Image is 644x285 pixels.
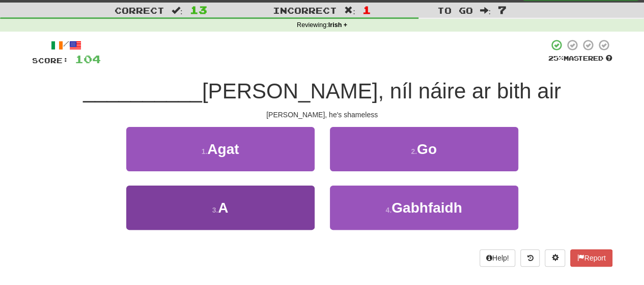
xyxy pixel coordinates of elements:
div: [PERSON_NAME], he's shameless [32,110,612,120]
small: 3 . [212,206,218,214]
button: Help! [480,249,516,267]
span: : [480,6,491,15]
div: / [32,39,101,51]
button: 1.Agat [126,127,315,171]
span: 7 [498,4,507,16]
small: 2 . [411,147,417,156]
span: Incorrect [273,5,337,15]
span: 13 [190,4,207,16]
small: 1 . [202,147,208,156]
button: 2.Go [330,127,518,171]
strong: Irish + [328,21,347,29]
span: Gabhfaidh [391,200,462,216]
span: Correct [115,5,164,15]
button: Report [570,249,612,267]
span: 104 [75,53,101,65]
span: Go [417,141,437,157]
small: 4 . [385,206,391,214]
span: 25 % [548,54,564,62]
span: Score: [32,56,69,65]
div: Mastered [548,54,612,63]
span: : [344,6,355,15]
span: 1 [362,4,371,16]
button: 3.A [126,186,315,230]
span: A [218,200,228,216]
span: [PERSON_NAME], níl náire ar bith air [202,79,561,103]
button: 4.Gabhfaidh [330,186,518,230]
span: To go [437,5,472,15]
span: : [172,6,183,15]
span: __________ [83,79,202,103]
button: Round history (alt+y) [520,249,540,267]
span: Agat [207,141,239,157]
